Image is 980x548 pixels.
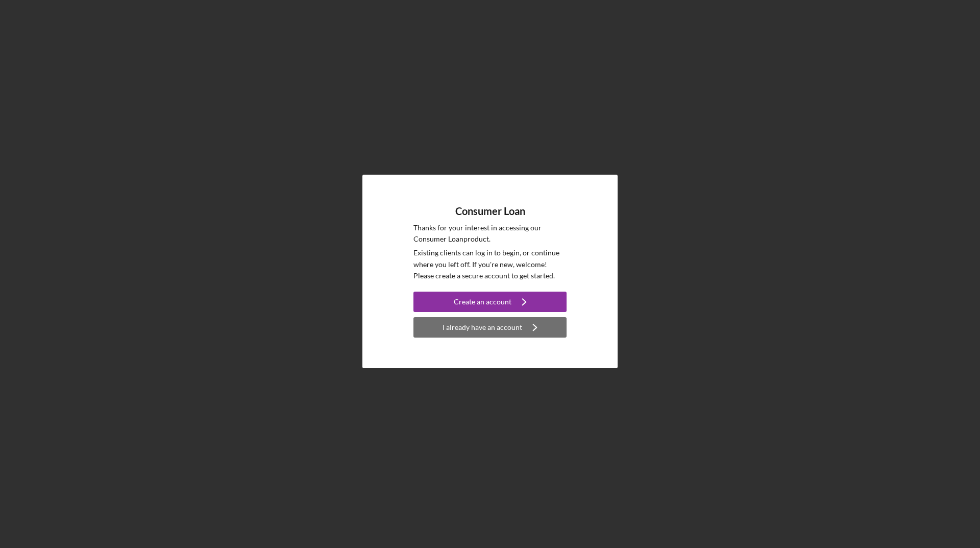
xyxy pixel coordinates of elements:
[413,317,567,338] button: I already have an account
[413,247,567,281] p: Existing clients can log in to begin, or continue where you left off. If you're new, welcome! Ple...
[443,317,522,338] div: I already have an account
[454,292,511,312] div: Create an account
[413,222,567,245] p: Thanks for your interest in accessing our Consumer Loan product.
[413,292,567,315] a: Create an account
[455,205,525,217] h4: Consumer Loan
[413,292,567,312] button: Create an account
